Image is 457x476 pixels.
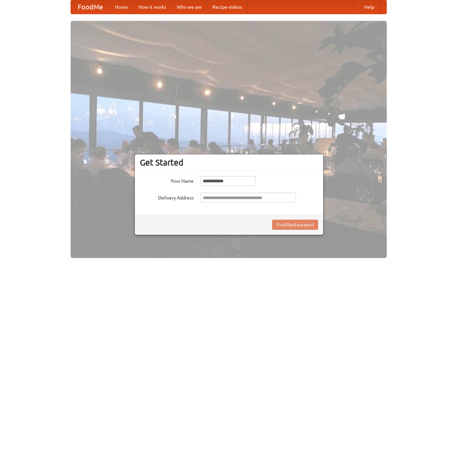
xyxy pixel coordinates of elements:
[207,0,247,14] a: Recipe videos
[172,0,207,14] a: Who we are
[133,0,172,14] a: How it works
[140,176,194,184] label: Your Name
[140,157,318,168] h3: Get Started
[272,220,318,230] button: Find Restaurants!
[71,0,110,14] a: FoodMe
[359,0,380,14] a: Help
[110,0,133,14] a: Home
[140,193,194,201] label: Delivery Address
